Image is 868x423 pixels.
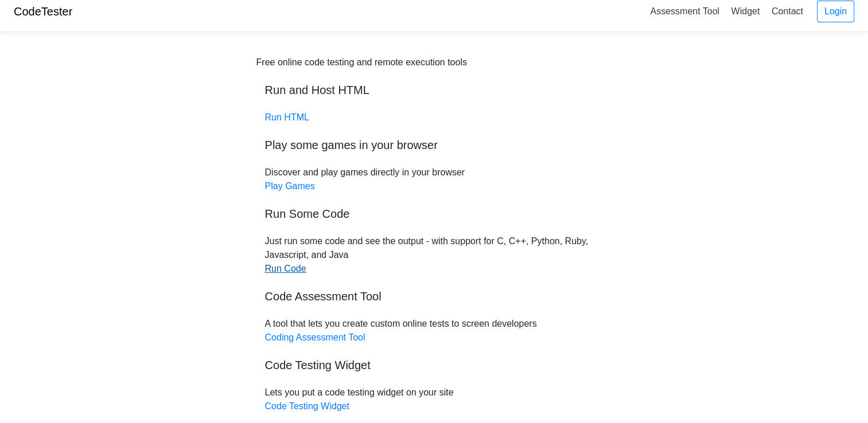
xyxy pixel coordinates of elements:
a: Widget [726,2,764,21]
h5: Code Testing Widget [265,358,604,372]
div: Discover and play games directly in your browser Just run some code and see the output - with sup... [256,56,612,413]
a: Run HTML [265,112,309,122]
a: Code Testing Widget [265,401,349,411]
a: Contact [767,2,808,21]
h5: Run and Host HTML [265,83,604,97]
a: CodeTester [14,5,72,18]
a: Login [817,1,854,22]
h5: Code Assessment Tool [265,289,604,303]
div: Free online code testing and remote execution tools [256,56,467,69]
h5: Run Some Code [265,207,604,221]
a: Play Games [265,181,315,191]
a: Coding Assessment Tool [265,332,365,342]
a: Assessment Tool [645,2,724,21]
h5: Play some games in your browser [265,138,604,152]
a: Run Code [265,264,306,273]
